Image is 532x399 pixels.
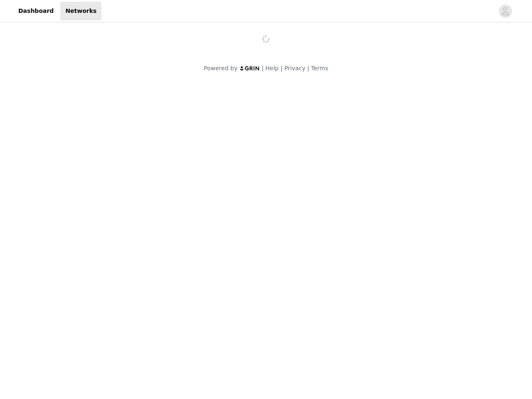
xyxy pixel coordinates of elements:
[501,5,509,18] div: avatar
[60,2,101,20] a: Networks
[262,65,264,71] span: |
[284,65,305,71] a: Privacy
[204,65,237,71] span: Powered by
[13,2,59,20] a: Dashboard
[281,65,283,71] span: |
[266,65,279,71] a: Help
[311,65,328,71] a: Terms
[307,65,309,71] span: |
[239,66,260,71] img: logo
